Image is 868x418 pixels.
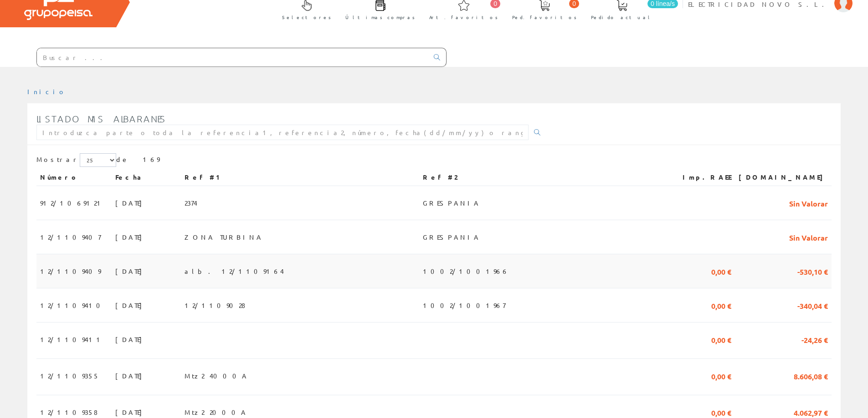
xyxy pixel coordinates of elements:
[80,153,116,167] select: Mostrar
[423,263,509,279] span: 1002/1001966
[36,153,116,167] label: Mostrar
[423,195,480,211] span: GRESPANIA
[801,332,828,347] span: -24,26 €
[36,169,112,186] th: Número
[797,263,828,279] span: -530,10 €
[115,229,147,245] span: [DATE]
[185,195,197,211] span: 2374
[735,169,832,186] th: [DOMAIN_NAME]
[711,368,731,383] span: 0,00 €
[185,297,245,313] span: 12/1109028
[40,195,104,211] span: 912/1069121
[115,332,147,347] span: [DATE]
[789,229,828,245] span: Sin Valorar
[794,368,828,383] span: 8.606,08 €
[185,368,248,383] span: Mtz2 4000A
[711,332,731,347] span: 0,00 €
[419,169,667,186] th: Ref #2
[37,48,428,66] input: Buscar ...
[185,229,263,245] span: ZONA TURBINA
[423,297,505,313] span: 1002/1001967
[797,297,828,313] span: -340,04 €
[185,263,284,279] span: alb. 12/1109164
[345,13,415,22] span: Últimas compras
[115,368,147,383] span: [DATE]
[282,13,331,22] span: Selectores
[789,195,828,211] span: Sin Valorar
[115,263,147,279] span: [DATE]
[27,87,66,96] a: Inicio
[40,297,106,313] span: 12/1109410
[36,113,166,124] span: Listado mis albaranes
[512,13,577,22] span: Ped. favoritos
[36,125,529,140] input: Introduzca parte o toda la referencia1, referencia2, número, fecha(dd/mm/yy) o rango de fechas(dd...
[591,13,653,22] span: Pedido actual
[429,13,498,22] span: Art. favoritos
[112,169,181,186] th: Fecha
[667,169,735,186] th: Imp.RAEE
[40,332,104,347] span: 12/1109411
[115,297,147,313] span: [DATE]
[423,229,480,245] span: GRESPANIA
[711,297,731,313] span: 0,00 €
[40,368,99,383] span: 12/1109355
[40,229,101,245] span: 12/1109407
[36,153,832,169] div: de 169
[181,169,419,186] th: Ref #1
[115,195,147,211] span: [DATE]
[40,263,101,279] span: 12/1109409
[711,263,731,279] span: 0,00 €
